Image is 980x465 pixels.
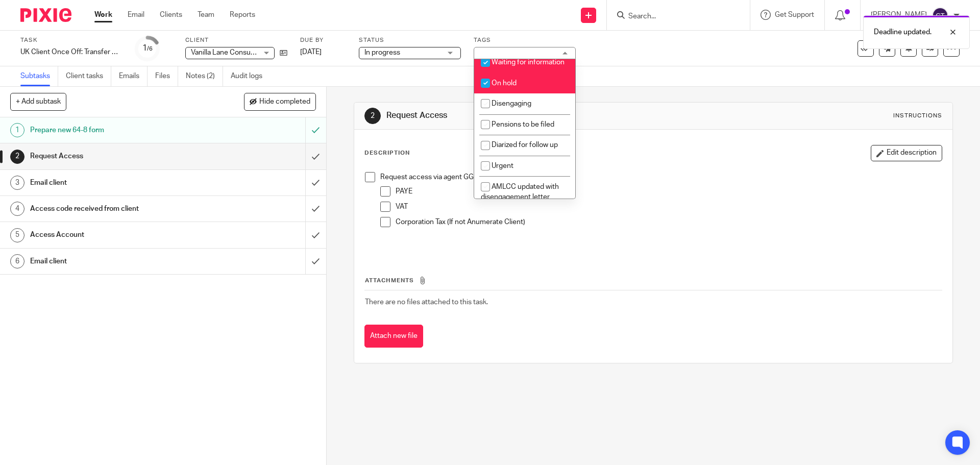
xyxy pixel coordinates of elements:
[30,201,207,216] h1: Access code received from client
[30,175,207,190] h1: Email client
[20,36,122,44] label: Task
[396,202,941,212] p: VAT
[142,42,153,54] div: 1
[364,49,400,56] span: In progress
[147,46,153,52] small: /6
[932,7,948,23] img: svg%3E
[364,108,381,124] div: 2
[10,254,24,268] div: 6
[160,10,182,20] a: Clients
[20,8,71,22] img: Pixie
[386,110,675,121] h1: Request Access
[474,36,576,44] label: Tags
[396,186,941,197] p: PAYE
[871,145,942,161] button: Edit description
[893,112,942,120] div: Instructions
[492,80,517,87] span: On hold
[20,47,122,57] div: UK Client Once Off: Transfer GG Access &amp; New 64-8
[10,150,24,164] div: 2
[492,121,554,128] span: Pensions to be filed
[481,183,559,201] span: AMLCC updated with disengagement letter
[492,141,558,149] span: Diarized for follow up
[380,172,941,182] p: Request access via agent GG for:
[94,10,112,20] a: Work
[10,93,66,110] button: + Add subtask
[492,100,531,107] span: Disengaging
[30,123,207,138] h1: Prepare new 64-8 form
[10,123,24,137] div: 1
[874,27,932,37] p: Deadline updated.
[230,10,255,20] a: Reports
[364,325,423,348] button: Attach new file
[20,66,58,86] a: Subtasks
[364,149,410,157] p: Description
[492,162,513,169] span: Urgent
[191,49,301,56] span: Vanilla Lane Consulting - GUK2268
[10,176,24,190] div: 3
[300,36,346,44] label: Due by
[10,202,24,216] div: 4
[365,299,488,306] span: There are no files attached to this task.
[30,227,207,242] h1: Access Account
[396,217,941,227] p: Corporation Tax (If not Anumerate Client)
[492,59,565,66] span: Waiting for information
[365,278,414,283] span: Attachments
[198,10,214,20] a: Team
[259,98,310,106] span: Hide completed
[244,93,316,110] button: Hide completed
[155,66,178,86] a: Files
[186,66,223,86] a: Notes (2)
[66,66,111,86] a: Client tasks
[30,149,207,164] h1: Request Access
[185,36,287,44] label: Client
[300,48,322,56] span: [DATE]
[30,254,207,269] h1: Email client
[10,228,24,242] div: 5
[231,66,270,86] a: Audit logs
[128,10,144,20] a: Email
[119,66,148,86] a: Emails
[359,36,461,44] label: Status
[20,47,122,57] div: UK Client Once Off: Transfer GG Access & New 64-8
